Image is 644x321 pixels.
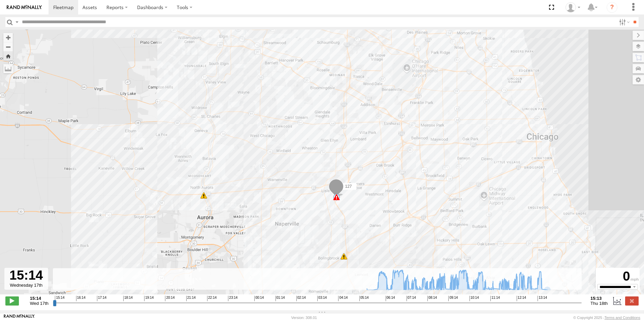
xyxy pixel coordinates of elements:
[607,2,617,13] i: ?
[144,296,154,301] span: 19:14
[448,296,458,301] span: 09:14
[276,296,285,301] span: 01:14
[427,296,437,301] span: 08:14
[3,51,13,61] button: Zoom Home
[359,296,369,301] span: 05:14
[123,296,133,301] span: 18:14
[597,269,639,284] div: 0
[386,296,395,301] span: 06:14
[30,301,49,306] span: Wed 17th Sep 2025
[254,296,264,301] span: 00:14
[296,296,306,301] span: 02:14
[563,2,583,12] div: Ed Pruneda
[3,64,13,73] label: Measure
[616,17,631,27] label: Search Filter Options
[633,75,644,84] label: Map Settings
[3,33,13,42] button: Zoom in
[345,184,352,189] span: 127
[625,296,639,305] label: Close
[76,296,86,301] span: 16:14
[590,296,608,301] strong: 15:13
[517,296,526,301] span: 12:14
[4,314,35,321] a: Visit our Website
[207,296,217,301] span: 22:14
[3,42,13,51] button: Zoom out
[470,296,479,301] span: 10:14
[538,296,547,301] span: 13:14
[490,296,500,301] span: 11:14
[338,296,348,301] span: 04:14
[97,296,106,301] span: 17:14
[55,296,64,301] span: 15:14
[5,296,19,305] label: Play/Stop
[407,296,416,301] span: 07:14
[165,296,174,301] span: 20:14
[573,316,640,320] div: © Copyright 2025 -
[291,316,317,320] div: Version: 308.01
[14,17,20,27] label: Search Query
[30,296,49,301] strong: 15:14
[590,301,608,306] span: Thu 18th Sep 2025
[317,296,327,301] span: 03:14
[7,5,42,10] img: rand-logo.svg
[605,316,640,320] a: Terms and Conditions
[228,296,237,301] span: 23:14
[186,296,196,301] span: 21:14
